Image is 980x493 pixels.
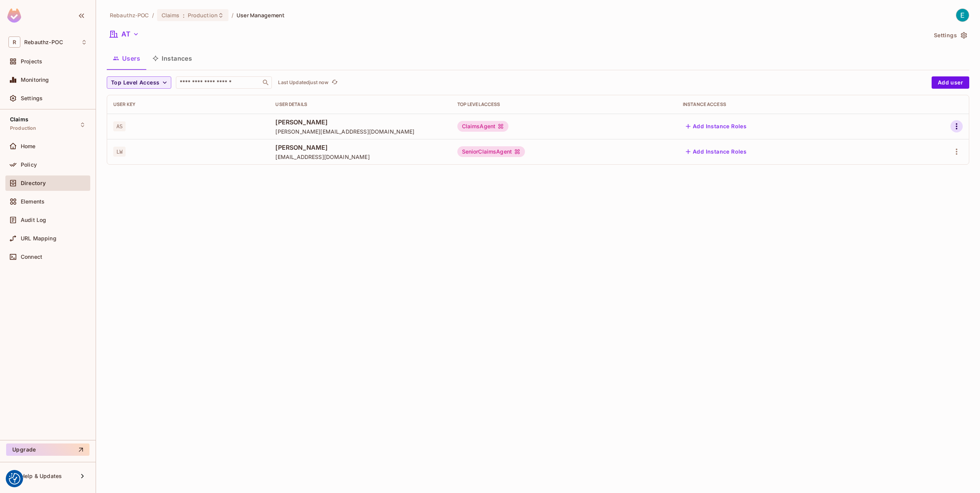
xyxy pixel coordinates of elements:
[188,12,218,19] span: Production
[457,146,525,157] div: SeniorClaimsAgent
[278,79,328,86] p: Last Updated just now
[7,8,21,23] img: SReyMgAAAABJRU5ErkJggg==
[237,12,285,19] span: User Management
[275,101,445,108] div: User Details
[232,12,233,19] li: /
[113,147,126,157] span: LW
[107,49,146,68] button: Users
[931,29,969,41] button: Settings
[21,95,43,101] span: Settings
[9,473,20,485] img: Revisit consent button
[275,128,445,135] span: [PERSON_NAME][EMAIL_ADDRESS][DOMAIN_NAME]
[275,143,445,152] span: [PERSON_NAME]
[328,78,339,87] span: Click to refresh data
[21,473,62,479] span: Help & Updates
[10,116,28,122] span: Claims
[21,180,46,186] span: Directory
[8,36,20,48] span: R
[21,143,36,149] span: Home
[932,76,969,89] button: Add user
[162,12,180,19] span: Claims
[21,254,42,260] span: Connect
[683,146,750,158] button: Add Instance Roles
[146,49,198,68] button: Instances
[113,121,126,131] span: AS
[331,79,338,86] span: refresh
[275,153,445,160] span: [EMAIL_ADDRESS][DOMAIN_NAME]
[21,199,45,205] span: Elements
[683,120,750,132] button: Add Instance Roles
[956,9,969,22] img: Erik Mesropyan
[457,101,670,108] div: Top Level Access
[107,28,142,40] button: AT
[683,101,894,108] div: Instance Access
[21,217,46,223] span: Audit Log
[182,12,185,18] span: :
[21,162,37,168] span: Policy
[110,12,149,19] span: the active workspace
[152,12,154,19] li: /
[330,78,339,87] button: refresh
[457,121,509,132] div: ClaimsAgent
[21,77,49,83] span: Monitoring
[21,235,56,242] span: URL Mapping
[9,473,20,485] button: Consent Preferences
[10,125,36,131] span: Production
[107,76,171,89] button: Top Level Access
[6,443,89,456] button: Upgrade
[111,78,159,88] span: Top Level Access
[24,39,63,45] span: Workspace: Rebauthz-POC
[113,101,263,108] div: User Key
[21,58,42,65] span: Projects
[275,118,445,126] span: [PERSON_NAME]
